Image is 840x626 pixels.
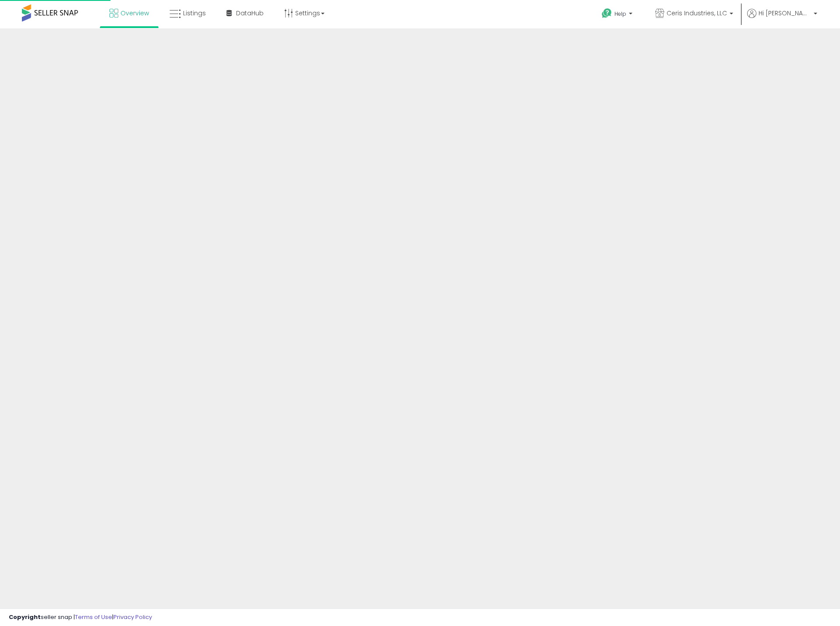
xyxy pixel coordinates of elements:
a: Help [595,1,641,28]
span: DataHub [236,9,264,18]
span: Hi [PERSON_NAME] [759,9,811,18]
i: Get Help [601,8,612,19]
span: Ceris Industries, LLC [667,9,727,18]
a: Hi [PERSON_NAME] [747,9,817,28]
span: Help [614,10,626,18]
span: Listings [183,9,206,18]
span: Overview [120,9,149,18]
